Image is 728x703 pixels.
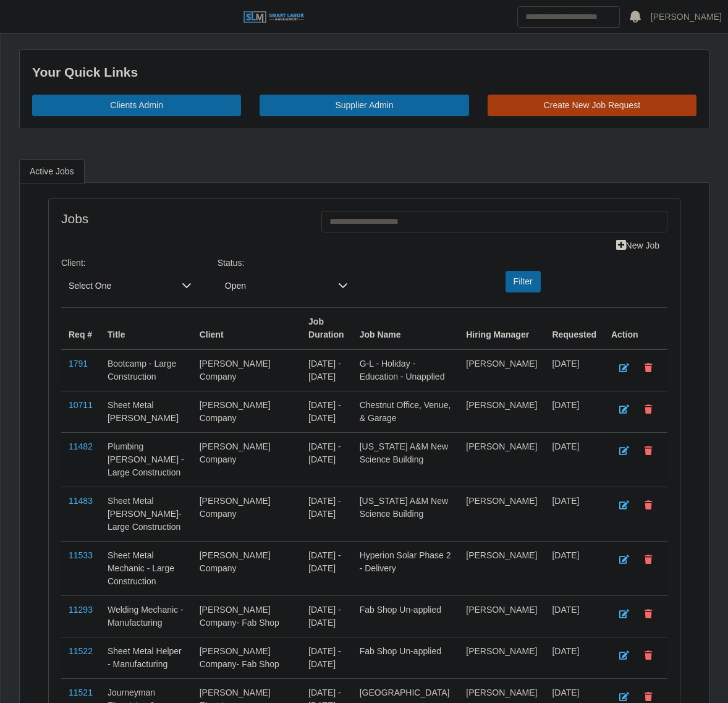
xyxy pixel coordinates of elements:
span: Open [218,275,331,297]
a: New Job [608,235,667,257]
th: Job Name [352,307,459,349]
a: Clients Admin [32,95,241,116]
td: [PERSON_NAME] [459,637,544,678]
a: [PERSON_NAME] [651,11,722,23]
span: Select One [61,275,174,297]
th: Job Duration [301,307,352,349]
td: [DATE] [544,595,604,637]
td: G-L - Holiday - Education - Unapplied [352,349,459,391]
a: 11483 [69,496,93,506]
td: Chestnut Office, Venue, & Garage [352,391,459,432]
th: Req # [61,307,100,349]
td: [DATE] [544,637,604,678]
th: Requested [544,307,604,349]
a: Supplier Admin [260,95,468,116]
td: [PERSON_NAME] Company [192,432,301,487]
td: [DATE] [544,432,604,487]
a: 11293 [69,605,93,615]
th: Client [192,307,301,349]
td: [DATE] - [DATE] [301,432,352,487]
td: Plumbing [PERSON_NAME] - Large Construction [100,432,192,487]
td: Bootcamp - Large Construction [100,349,192,391]
td: [DATE] [544,391,604,432]
td: Fab Shop Un-applied [352,595,459,637]
td: [DATE] - [DATE] [301,391,352,432]
th: Action [604,307,667,349]
th: Hiring Manager [459,307,544,349]
td: [PERSON_NAME] [459,391,544,432]
td: [PERSON_NAME] Company [192,487,301,541]
td: [US_STATE] A&M New Science Building [352,487,459,541]
td: [DATE] - [DATE] [301,541,352,595]
td: [PERSON_NAME] Company- Fab Shop [192,637,301,678]
td: [DATE] - [DATE] [301,595,352,637]
td: [PERSON_NAME] [459,487,544,541]
td: [US_STATE] A&M New Science Building [352,432,459,487]
button: Filter [506,271,541,292]
td: [PERSON_NAME] Company- Fab Shop [192,595,301,637]
a: Active Jobs [19,160,85,184]
td: [DATE] - [DATE] [301,349,352,391]
a: 11533 [69,550,93,560]
td: [PERSON_NAME] Company [192,391,301,432]
td: [PERSON_NAME] [459,349,544,391]
td: Sheet Metal Helper - Manufacturing [100,637,192,678]
td: Hyperion Solar Phase 2 - Delivery [352,541,459,595]
td: [DATE] - [DATE] [301,637,352,678]
td: Fab Shop Un-applied [352,637,459,678]
a: Create New Job Request [488,95,696,116]
td: [DATE] [544,487,604,541]
img: SLM Logo [243,11,305,24]
a: 10711 [69,400,93,410]
h4: Jobs [61,211,303,226]
td: Sheet Metal [PERSON_NAME] [100,391,192,432]
div: Your Quick Links [32,62,696,82]
td: [PERSON_NAME] [459,432,544,487]
a: 11482 [69,441,93,451]
label: Status: [218,257,245,270]
td: Sheet Metal Mechanic - Large Construction [100,541,192,595]
td: [DATE] [544,541,604,595]
td: [DATE] [544,349,604,391]
a: 1791 [69,359,88,369]
td: Sheet Metal [PERSON_NAME]- Large Construction [100,487,192,541]
th: Title [100,307,192,349]
td: [PERSON_NAME] [459,541,544,595]
a: 11522 [69,646,93,656]
label: Client: [61,257,86,270]
td: [DATE] - [DATE] [301,487,352,541]
td: [PERSON_NAME] [459,595,544,637]
td: [PERSON_NAME] Company [192,541,301,595]
input: Search [517,6,620,28]
td: [PERSON_NAME] Company [192,349,301,391]
td: Welding Mechanic - Manufacturing [100,595,192,637]
a: 11521 [69,688,93,697]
